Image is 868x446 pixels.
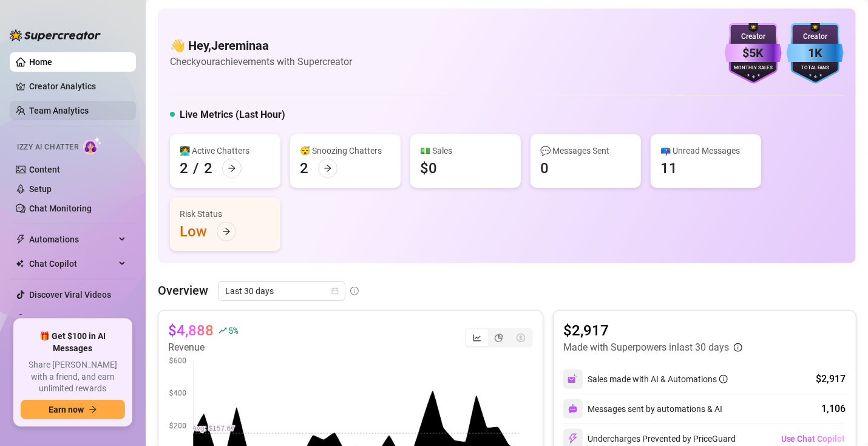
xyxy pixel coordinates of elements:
a: Settings [29,314,61,324]
div: 2 [300,159,308,178]
div: 💵 Sales [420,144,511,157]
span: arrow-right [222,227,231,236]
article: $4,888 [168,321,214,340]
div: 1,106 [822,402,846,416]
img: blue-badge-DgoSNQY1.svg [787,23,844,84]
a: Team Analytics [29,106,89,115]
span: Last 30 days [225,282,338,300]
div: Creator [725,31,782,43]
img: svg%3e [568,433,578,444]
a: Discover Viral Videos [29,290,111,300]
span: 5 % [228,324,237,336]
h4: 👋 Hey, Jereminaa [170,37,352,54]
div: 0 [540,159,549,178]
img: purple-badge-B9DA21FR.svg [725,23,782,84]
span: line-chart [473,334,481,342]
div: Messages sent by automations & AI [563,399,722,419]
span: calendar [331,287,339,295]
span: info-circle [350,287,359,295]
div: 2 [180,159,188,178]
img: AI Chatter [83,137,102,154]
span: arrow-right [324,164,332,173]
div: 11 [660,159,677,178]
div: Total Fans [787,64,844,72]
span: thunderbolt [16,235,25,244]
article: $2,917 [563,321,742,340]
div: 😴 Snoozing Chatters [300,144,391,157]
a: Content [29,165,60,174]
span: info-circle [734,343,742,352]
span: arrow-right [89,405,97,414]
article: Overview [158,281,208,300]
span: 🎁 Get $100 in AI Messages [21,331,125,354]
div: 1K [787,44,844,63]
span: Automations [29,230,115,249]
div: $5K [725,44,782,63]
div: 💬 Messages Sent [540,144,631,157]
img: Chat Copilot [16,259,24,268]
div: Monthly Sales [725,64,782,72]
div: 2 [204,159,212,178]
span: Share [PERSON_NAME] with a friend, and earn unlimited rewards [21,359,125,395]
article: Check your achievements with Supercreator [170,54,352,69]
span: pie-chart [495,334,503,342]
button: Earn nowarrow-right [21,400,125,419]
div: $2,917 [816,372,846,386]
span: Earn now [49,405,84,414]
h5: Live Metrics (Last Hour) [180,108,285,122]
span: Chat Copilot [29,254,115,273]
div: Risk Status [180,207,271,221]
a: Chat Monitoring [29,204,92,213]
a: Creator Analytics [29,77,126,96]
div: segmented control [465,328,533,348]
div: Sales made with AI & Automations [588,372,728,386]
a: Setup [29,184,52,194]
article: Made with Superpowers in last 30 days [563,340,729,355]
div: Creator [787,31,844,43]
img: svg%3e [568,404,578,414]
span: Izzy AI Chatter [17,142,78,153]
img: svg%3e [568,374,578,385]
img: logo-BBDzfeDw.svg [10,29,101,41]
span: dollar-circle [517,334,525,342]
article: Revenue [168,340,237,355]
span: arrow-right [228,164,236,173]
div: 📪 Unread Messages [660,144,751,157]
span: info-circle [719,375,728,383]
span: rise [219,326,227,335]
div: 👩‍💻 Active Chatters [180,144,271,157]
div: $0 [420,159,437,178]
span: Use Chat Copilot [781,434,846,444]
a: Home [29,57,52,67]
